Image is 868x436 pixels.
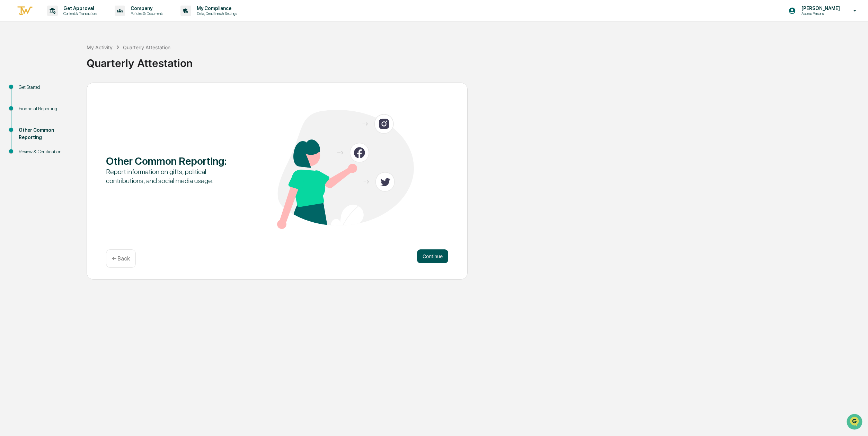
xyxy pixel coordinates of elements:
p: ← Back [112,255,130,262]
div: Start new chat [24,53,114,60]
span: Pylon [69,118,84,123]
iframe: Open customer support [846,413,865,432]
span: Data Lookup [14,101,44,108]
div: 🔎 [7,101,12,107]
div: Financial Reporting [19,105,76,112]
div: We're available if you need us! [24,60,88,66]
img: Other Common Reporting [277,110,414,229]
p: Company [125,6,167,11]
p: Data, Deadlines & Settings [191,11,240,16]
div: Report information on gifts, political contributions, and social media usage. [106,167,243,185]
span: Attestations [57,87,86,94]
p: Access Persons [796,11,843,16]
a: 🔎Data Lookup [4,98,46,110]
div: Quarterly Attestation [87,51,865,69]
a: Powered byPylon [49,117,84,123]
p: Policies & Documents [125,11,167,16]
p: My Compliance [191,6,240,11]
a: 🖐️Preclearance [4,85,47,97]
div: 🗄️ [50,88,56,94]
p: Get Approval [58,6,101,11]
div: Quarterly Attestation [123,44,170,50]
span: Preclearance [14,87,45,94]
div: 🖐️ [7,88,12,94]
button: Continue [417,249,448,263]
a: 🗄️Attestations [47,85,89,97]
p: [PERSON_NAME] [796,6,843,11]
div: Other Common Reporting : [106,155,243,167]
p: Content & Transactions [58,11,101,16]
img: 1746055101610-c473b297-6a78-478c-a979-82029cc54cd1 [7,53,19,66]
div: Get Started [19,84,76,91]
p: How can we help? [7,15,126,26]
img: logo [17,5,33,17]
div: My Activity [87,44,113,50]
div: Other Common Reporting [19,127,76,141]
div: Review & Certification [19,148,76,155]
button: Start new chat [118,55,126,63]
